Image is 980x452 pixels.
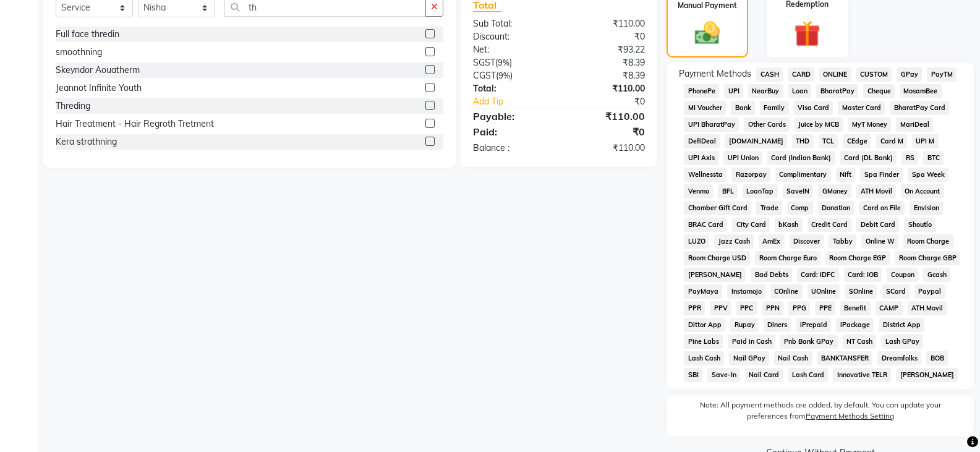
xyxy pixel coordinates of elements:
span: Pine Labs [684,335,723,349]
span: Family [760,101,789,115]
span: Loan [788,84,812,98]
span: Gcash [923,268,950,282]
span: Paid in Cash [728,335,775,349]
span: District App [879,318,924,332]
span: PPN [762,301,784,315]
div: Hair Treatment - Hair Regroth Tretment [56,117,214,130]
span: Paypal [914,284,945,299]
span: CUSTOM [856,67,892,82]
span: BANKTANSFER [817,351,873,365]
span: Card on File [859,201,905,215]
span: Card: IDFC [797,268,839,282]
span: CASH [756,67,783,82]
span: Benefit [840,301,871,315]
span: UOnline [807,284,840,299]
img: _gift.svg [786,17,829,50]
span: Nail Cash [774,351,812,365]
span: Tabby [829,234,856,249]
img: _cash.svg [687,19,728,48]
div: ( ) [464,56,559,69]
span: iPrepaid [796,318,832,332]
span: Envision [910,201,943,215]
span: Room Charge Euro [755,251,820,265]
span: ATH Movil [908,301,947,315]
span: Juice by MCB [795,117,843,132]
div: Total: [464,82,559,95]
span: bKash [775,218,803,232]
span: Debit Card [856,218,899,232]
span: AmEx [759,234,785,249]
span: Online W [861,234,898,249]
div: Payable: [464,109,559,124]
span: Dittor App [684,318,725,332]
span: Trade [756,201,782,215]
span: [DOMAIN_NAME] [725,134,787,148]
div: Full face thredin [56,28,119,41]
div: Jeannot Infinite Youth [56,82,142,95]
div: Threding [56,100,90,113]
span: Nail Card [745,368,783,382]
span: PPC [736,301,757,315]
a: Add Tip [464,95,575,108]
span: Card (DL Bank) [840,151,897,165]
span: BharatPay [816,84,858,98]
span: Lash GPay [881,335,923,349]
span: UPI M [912,134,939,148]
span: SOnline [845,284,877,299]
span: BTC [923,151,944,165]
span: Bank [731,101,755,115]
span: [PERSON_NAME] [896,368,958,382]
span: CEdge [843,134,871,148]
span: Razorpay [731,168,770,182]
div: Paid: [464,124,559,139]
span: [PERSON_NAME] [684,268,746,282]
span: Chamber Gift Card [684,201,751,215]
span: SGST [473,57,495,68]
span: Innovative TELR [833,368,891,382]
span: SCard [882,284,910,299]
span: MosamBee [900,84,942,98]
span: COnline [770,284,803,299]
span: ATH Movil [856,184,896,198]
span: LUZO [684,234,709,249]
span: PPR [684,301,705,315]
span: Rupay [730,318,759,332]
span: Coupon [887,268,918,282]
div: Discount: [464,30,559,43]
span: TCL [819,134,838,148]
span: Save-In [707,368,740,382]
span: Card (Indian Bank) [767,151,835,165]
div: ₹93.22 [559,43,654,56]
span: Card M [876,134,907,148]
span: Cheque [863,84,895,98]
label: Note: All payment methods are added, by default. You can update your preferences from [679,399,961,427]
span: Room Charge [903,234,953,249]
div: ₹110.00 [559,82,654,95]
div: Sub Total: [464,17,559,30]
span: MI Voucher [684,101,726,115]
span: SaveIN [783,184,814,198]
span: UPI [724,84,743,98]
span: Venmo [684,184,713,198]
div: ₹0 [559,124,654,139]
div: Kera strathning [56,135,117,148]
span: PhonePe [684,84,719,98]
span: Pnb Bank GPay [780,335,838,349]
div: ₹8.39 [559,69,654,82]
span: Room Charge USD [684,251,750,265]
span: Jazz Cash [714,234,754,249]
div: ( ) [464,69,559,82]
span: Donation [818,201,854,215]
div: ₹8.39 [559,56,654,69]
span: PPV [710,301,731,315]
span: Comp [787,201,813,215]
span: CGST [473,70,496,81]
span: NT Cash [843,335,877,349]
span: MyT Money [848,117,892,132]
div: ₹0 [575,95,654,108]
span: RS [901,151,918,165]
span: PayMaya [684,284,722,299]
span: On Account [901,184,944,198]
div: Skeyndor Aouatherm [56,64,140,77]
span: Bad Debts [751,268,792,282]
